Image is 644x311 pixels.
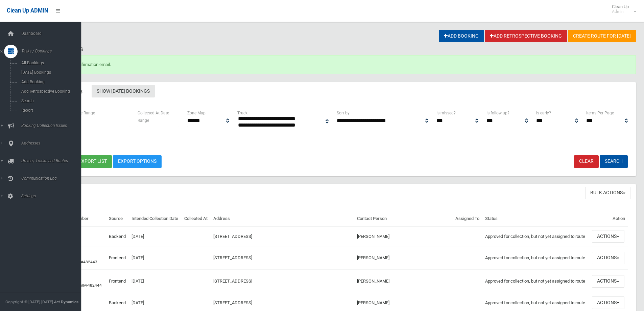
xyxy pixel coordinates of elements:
[354,211,452,227] th: Contact Person
[19,108,80,113] span: Report
[609,4,636,14] span: Clean Up
[589,211,628,227] th: Action
[19,80,80,84] span: Add Booking
[612,9,629,14] small: Admin
[129,211,182,227] th: Intended Collection Date
[354,246,452,270] td: [PERSON_NAME]
[592,275,624,288] button: Actions
[592,252,624,264] button: Actions
[574,155,599,168] a: Clear
[74,155,112,168] button: Export list
[354,226,452,246] td: [PERSON_NAME]
[485,30,567,42] a: Add Retrospective Booking
[600,155,628,168] button: Search
[7,7,48,14] span: Clean Up ADMIN
[19,98,80,103] span: Search
[129,270,182,293] td: [DATE]
[81,260,97,264] a: #482443
[19,49,86,53] span: Tasks / Bookings
[19,141,86,146] span: Addresses
[19,194,86,198] span: Settings
[213,255,252,260] a: [STREET_ADDRESS]
[213,279,252,284] a: [STREET_ADDRESS]
[19,89,80,94] span: Add Retrospective Booking
[439,30,484,42] a: Add Booking
[19,158,86,163] span: Drivers, Trucks and Routes
[585,187,630,199] button: Bulk Actions
[113,155,162,168] a: Export Options
[92,85,155,97] a: Show [DATE] Bookings
[106,226,129,246] td: Backend
[19,61,80,65] span: All Bookings
[453,211,482,227] th: Assigned To
[106,270,129,293] td: Frontend
[592,230,624,243] button: Actions
[129,246,182,270] td: [DATE]
[213,300,252,305] a: [STREET_ADDRESS]
[354,270,452,293] td: [PERSON_NAME]
[592,296,624,309] button: Actions
[211,211,354,227] th: Address
[237,109,247,117] label: Truck
[482,211,590,227] th: Status
[30,55,636,74] div: Booking sent confirmation email.
[482,246,590,270] td: Approved for collection, but not yet assigned to route
[482,270,590,293] td: Approved for collection, but not yet assigned to route
[81,283,102,288] a: #M-482444
[213,234,252,239] a: [STREET_ADDRESS]
[54,299,78,304] strong: Jet Dynamics
[129,226,182,246] td: [DATE]
[5,299,53,304] span: Copyright © [DATE]-[DATE]
[19,176,86,181] span: Communication Log
[182,211,211,227] th: Collected At
[568,30,636,42] a: Create route for [DATE]
[19,31,86,36] span: Dashboard
[106,246,129,270] td: Frontend
[482,226,590,246] td: Approved for collection, but not yet assigned to route
[19,70,80,75] span: [DATE] Bookings
[106,211,129,227] th: Source
[19,123,86,128] span: Booking Collection Issues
